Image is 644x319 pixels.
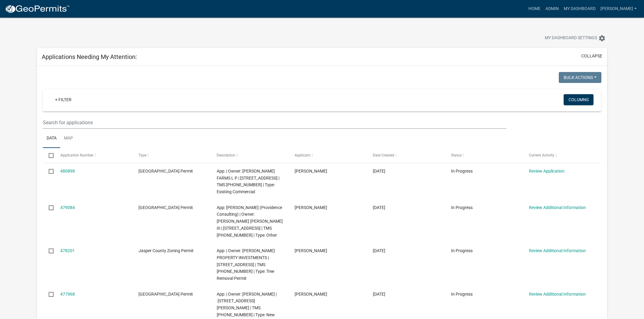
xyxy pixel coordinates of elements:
[54,148,133,163] datatable-header-cell: Application Number
[60,248,75,253] a: 478201
[43,129,60,148] a: Data
[43,148,54,163] datatable-header-cell: Select
[60,205,75,210] a: 479084
[373,292,385,297] span: 09/13/2025
[540,32,611,44] button: My Dashboard Settingssettings
[295,153,310,157] span: Applicant
[295,169,327,173] span: Brent Dozeman
[451,169,473,173] span: In Progress
[529,169,565,173] a: Review Application
[60,169,75,173] a: 480898
[451,205,473,210] span: In Progress
[138,292,193,297] span: Jasper County Building Permit
[60,129,77,148] a: Map
[211,148,289,163] datatable-header-cell: Description
[445,148,523,163] datatable-header-cell: Status
[451,248,473,253] span: In Progress
[451,153,462,157] span: Status
[133,148,211,163] datatable-header-cell: Type
[289,148,367,163] datatable-header-cell: Applicant
[217,248,275,281] span: App: | Owner: VARELA PROPERTY INVESTMENTS | 400 FREEDOM PKWY | TMS 039-00-03-001 | Type: Tree Rem...
[138,169,193,173] span: Jasper County Building Permit
[217,169,279,194] span: App: | Owner: VOLKERT FARMS L P | 28 RICE POND RD | TMS 080-00-03-085 | Type: Existing Commercial
[295,205,327,210] span: Amanda Street
[60,292,75,297] a: 477968
[138,153,146,157] span: Type
[50,94,76,105] a: + Filter
[295,248,327,253] span: Uriel Varela
[217,205,283,238] span: App: Amanda Street (Providence Consulting) | Owner: JOHNSON DARRELL THOMAS III | 9723 FRONTAGE RD...
[373,169,385,173] span: 09/19/2025
[451,292,473,297] span: In Progress
[138,248,194,253] span: Jasper County Zoning Permit
[367,148,445,163] datatable-header-cell: Date Created
[43,116,507,129] input: Search for applications
[526,3,543,15] a: Home
[529,292,586,297] a: Review Additional Information
[523,148,601,163] datatable-header-cell: Current Activity
[42,53,137,60] h5: Applications Needing My Attention:
[564,94,593,105] button: Columns
[60,153,93,157] span: Application Number
[561,3,598,15] a: My Dashboard
[529,153,554,157] span: Current Activity
[529,205,586,210] a: Review Additional Information
[217,153,235,157] span: Description
[598,35,606,42] i: settings
[598,3,639,15] a: [PERSON_NAME]
[295,292,327,297] span: Gerardo De La Fuente
[529,248,586,253] a: Review Additional Information
[373,248,385,253] span: 09/14/2025
[373,153,394,157] span: Date Created
[373,205,385,210] span: 09/16/2025
[138,205,193,210] span: Jasper County Building Permit
[543,3,561,15] a: Admin
[581,53,602,59] button: collapse
[559,72,601,83] button: Bulk Actions
[545,35,597,42] span: My Dashboard Settings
